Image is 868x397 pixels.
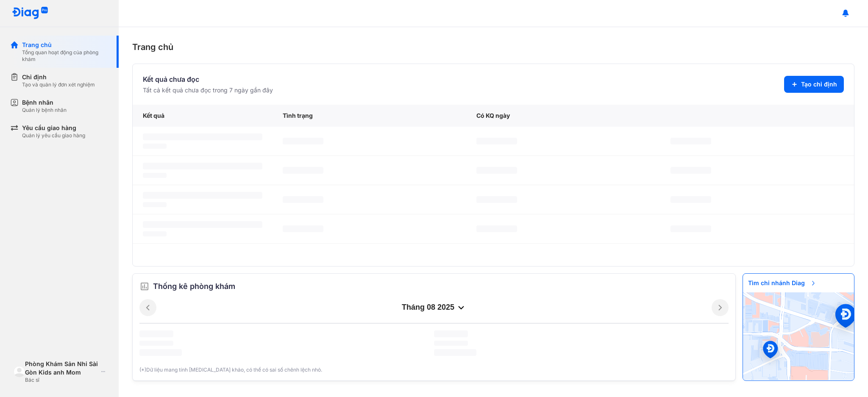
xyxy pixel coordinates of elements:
span: ‌ [434,349,476,356]
div: Tổng quan hoạt động của phòng khám [22,49,108,63]
span: ‌ [143,173,167,178]
div: Tạo và quản lý đơn xét nghiệm [22,81,95,88]
div: Kết quả chưa đọc [143,74,273,84]
span: ‌ [143,202,167,207]
span: Tìm chi nhánh Diag [743,274,822,292]
span: ‌ [670,225,711,232]
span: ‌ [670,138,711,144]
span: ‌ [476,196,517,203]
span: ‌ [143,192,262,199]
span: ‌ [670,167,711,174]
div: Quản lý bệnh nhân [22,107,67,114]
div: Có KQ ngày [466,105,660,127]
span: ‌ [143,144,167,149]
span: ‌ [283,167,323,174]
span: ‌ [476,138,517,144]
span: Tạo chỉ định [801,80,837,89]
div: Bác sĩ [25,377,98,383]
span: ‌ [434,341,468,346]
img: logo [12,7,48,20]
span: ‌ [143,231,167,236]
span: ‌ [143,221,262,228]
div: Kết quả [133,105,273,127]
span: ‌ [283,225,323,232]
span: ‌ [143,133,262,140]
div: Tình trạng [273,105,466,127]
div: (*)Dữ liệu mang tính [MEDICAL_DATA] khảo, có thể có sai số chênh lệch nhỏ. [139,366,729,374]
span: ‌ [283,138,323,144]
span: ‌ [139,330,173,337]
img: logo [14,366,25,378]
span: ‌ [143,163,262,169]
span: ‌ [283,196,323,203]
span: ‌ [670,196,711,203]
div: Tất cả kết quả chưa đọc trong 7 ngày gần đây [143,86,273,94]
div: Bệnh nhân [22,98,67,107]
span: ‌ [139,341,173,346]
div: Yêu cầu giao hàng [22,124,85,132]
div: Phòng Khám Sản Nhi Sài Gòn Kids anh Mom [25,360,98,377]
div: tháng 08 2025 [156,303,712,313]
span: Thống kê phòng khám [153,280,235,292]
div: Quản lý yêu cầu giao hàng [22,132,85,139]
div: Chỉ định [22,73,95,81]
img: order.5a6da16c.svg [139,281,150,292]
button: Tạo chỉ định [784,76,844,93]
div: Trang chủ [132,41,854,53]
span: ‌ [476,167,517,174]
div: Trang chủ [22,41,108,49]
span: ‌ [434,330,468,337]
span: ‌ [139,349,182,356]
span: ‌ [476,225,517,232]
